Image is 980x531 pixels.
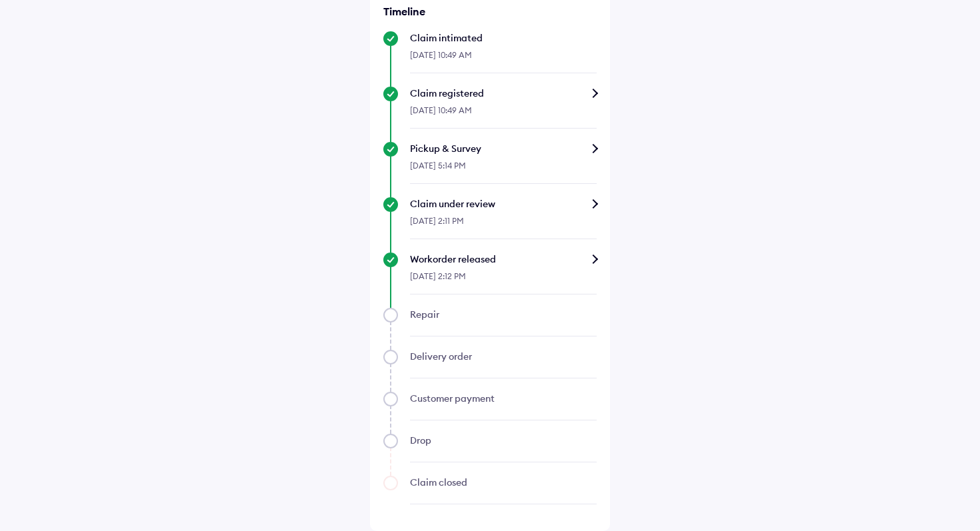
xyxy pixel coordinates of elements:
div: [DATE] 2:11 PM [410,211,597,239]
div: Delivery order [410,350,597,363]
h6: Timeline [383,5,597,18]
div: Claim intimated [410,31,597,45]
div: [DATE] 10:49 AM [410,100,597,129]
div: Customer payment [410,392,597,405]
div: Drop [410,434,597,447]
div: Pickup & Survey [410,142,597,155]
div: Workorder released [410,253,597,266]
div: Claim registered [410,87,597,100]
div: [DATE] 5:14 PM [410,155,597,184]
div: [DATE] 10:49 AM [410,45,597,73]
div: Claim closed [410,476,597,489]
div: Claim under review [410,197,597,211]
div: Repair [410,308,597,321]
div: [DATE] 2:12 PM [410,266,597,294]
